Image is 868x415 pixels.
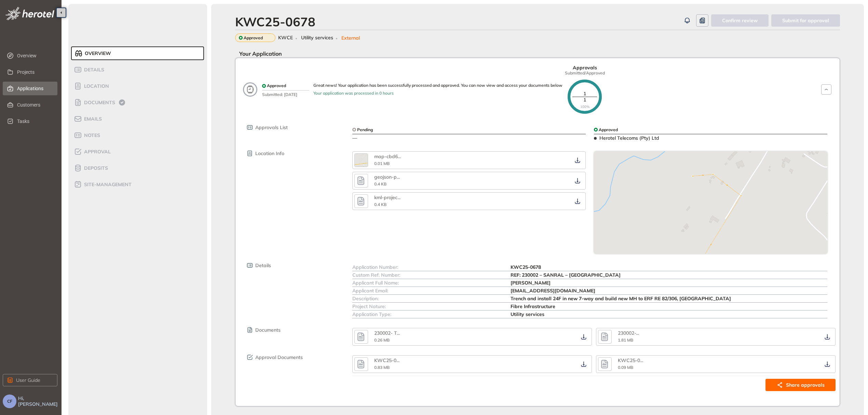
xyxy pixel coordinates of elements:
span: Applicant Full Name: [352,280,399,286]
span: 1.81 MB [618,337,633,343]
span: Herotel Telecoms (Pty) Ltd [599,135,659,141]
div: 230002-WL-02-Locality.pdf [618,330,645,336]
span: Pending [357,127,373,132]
span: geojson-p [374,174,397,180]
div: KWC25-0678 [235,14,315,29]
span: Details [255,263,271,268]
span: Customers [17,98,52,112]
span: KWC25-0 [618,357,640,363]
span: Submitted: [DATE] [262,90,309,97]
span: 0.09 MB [618,365,633,370]
span: Emails [82,116,102,122]
span: 230002- T [374,330,397,336]
span: ... [397,174,400,180]
span: — [352,135,357,141]
button: User Guide [3,374,57,386]
span: Location Info [255,151,284,156]
span: ... [640,357,643,363]
span: 0.4 KB [374,181,386,186]
span: Overview [17,49,52,63]
div: Your application was processed in 0 hours [313,91,562,96]
span: 0.26 MB [374,337,390,343]
div: geojson-project-96bef264-b19b-4c4d-a6a8-5a90c6d07323.geojson [374,174,402,180]
button: Share approvals [765,379,836,391]
span: 230002- [618,330,636,336]
span: Your Application [235,50,282,57]
span: Applications [17,82,52,95]
span: Application Type: [352,311,391,317]
span: ... [396,357,399,363]
span: [EMAIL_ADDRESS][DOMAIN_NAME] [511,288,595,294]
span: kml-projec [374,194,397,200]
span: Details [82,67,104,73]
span: Approved [599,127,618,132]
span: Fibre Infrastructure [511,303,555,309]
span: User Guide [16,376,40,384]
span: Approvals List [255,125,288,130]
span: KWCE [278,35,293,41]
span: Utility services [301,35,333,41]
span: Documents [82,100,115,106]
span: Approved [267,83,286,88]
span: Documents [255,327,281,333]
span: Approvals [573,65,597,71]
div: KWC25-0678--letter.pdf [374,358,402,363]
span: Approval Documents [255,355,303,360]
span: Submitted/Approved [565,71,605,75]
img: logo [5,7,54,20]
span: 0.4 KB [374,202,386,207]
span: Approval [82,149,111,155]
span: map-cbd6 [374,153,398,160]
span: Approved [244,36,263,40]
span: ... [397,330,400,336]
span: Hi, [PERSON_NAME] [18,396,59,407]
span: Utility services [511,311,544,317]
span: [PERSON_NAME] [511,280,551,286]
div: kml-project-124b58ed-ce83-412d-8c73-3bae5a831945.kml [374,195,402,200]
span: REF: 230002 – SANRAL – [GEOGRAPHIC_DATA] [511,272,621,278]
span: Project Nature: [352,303,386,309]
span: Custom Ref. Number: [352,272,400,278]
span: 0.83 MB [374,365,390,370]
img: map-snapshot [594,151,827,336]
span: 100% [580,105,589,109]
span: site-management [82,182,132,188]
span: Description: [352,295,379,302]
div: 230002- Telcos.pdf [374,330,402,336]
div: Great news! Your application has been successfully processed and approved. You can now view and a... [313,83,562,88]
span: 0.01 MB [374,161,390,166]
span: CF [7,399,12,404]
span: Deposits [82,165,108,171]
span: Projects [17,65,52,79]
span: Overview [83,51,111,56]
span: ... [636,330,639,336]
span: Application Number: [352,264,398,270]
span: Tasks [17,114,52,128]
span: External [341,35,360,41]
button: CF [3,395,16,408]
div: KWC25-0678--map.pdf [618,358,645,363]
div: map-cbd651e0.png [374,154,402,160]
span: Location [82,83,109,89]
span: ... [398,153,401,160]
span: KWC25-0 [374,357,396,363]
span: KWC25-0678 [511,264,541,270]
span: Applicant Email: [352,288,388,294]
span: Trench and install 24F in new 7-way and build new MH to ERF RE 82/306, [GEOGRAPHIC_DATA] [511,295,731,302]
span: Notes [82,133,100,138]
span: Share approvals [786,381,825,389]
span: ... [397,194,401,200]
